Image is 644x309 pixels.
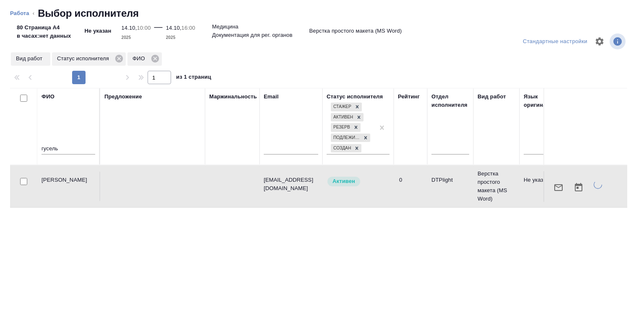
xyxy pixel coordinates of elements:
p: Статус исполнителя [57,54,112,63]
p: 10:00 [137,25,151,31]
div: — [154,20,163,42]
div: Стажер, Активен, Резерв, Подлежит внедрению, Создан [330,122,361,133]
div: Стажер, Активен, Резерв, Подлежит внедрению, Создан [330,133,371,143]
div: Предложение [104,93,142,101]
div: Вид работ [478,93,506,101]
div: 0 [399,176,423,184]
td: DTPlight [427,172,473,201]
p: Вид работ [16,54,45,63]
span: Настроить таблицу [589,31,610,51]
td: [PERSON_NAME] [37,172,100,201]
span: Посмотреть информацию [610,33,627,49]
div: Стажер, Активен, Резерв, Подлежит внедрению, Создан [330,143,362,154]
input: Выбери исполнителей, чтобы отправить приглашение на работу [20,178,27,185]
button: Открыть календарь загрузки [569,178,589,198]
h2: Выбор исполнителя [38,7,139,20]
td: Не указан [519,172,566,201]
div: split button [521,35,589,48]
p: [EMAIL_ADDRESS][DOMAIN_NAME] [264,176,318,193]
p: Активен [332,177,355,185]
p: ФИО [132,54,148,63]
p: 80 Страница А4 [17,23,71,32]
div: Стажер, Активен, Резерв, Подлежит внедрению, Создан [330,112,364,123]
li: ‹ [33,9,34,18]
div: ФИО [127,52,162,66]
div: Стажер [331,103,353,111]
div: Стажер, Активен, Резерв, Подлежит внедрению, Создан [330,102,363,112]
p: 14.10, [121,25,137,31]
div: Подлежит внедрению [331,134,361,142]
p: 14.10, [166,25,182,31]
p: 16:00 [182,25,195,31]
div: Создан [331,144,352,153]
div: Маржинальность [209,93,257,101]
span: из 1 страниц [176,72,211,84]
button: Отправить предложение о работе [548,178,569,198]
div: Активен [331,113,354,122]
div: Отдел исполнителя [431,93,469,109]
div: ФИО [42,93,55,101]
a: Работа [10,10,29,16]
div: Резерв [331,123,351,132]
div: Язык оригинала [524,93,561,109]
div: Статус исполнителя [52,52,126,66]
p: Верстка простого макета (MS Word) [478,170,515,203]
p: Верстка простого макета (MS Word) [309,27,402,35]
nav: breadcrumb [10,7,634,20]
div: Рейтинг [398,93,420,101]
div: Статус исполнителя [327,93,383,101]
div: Email [264,93,278,101]
div: Рядовой исполнитель: назначай с учетом рейтинга [327,176,390,187]
p: Медицина [212,23,239,31]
